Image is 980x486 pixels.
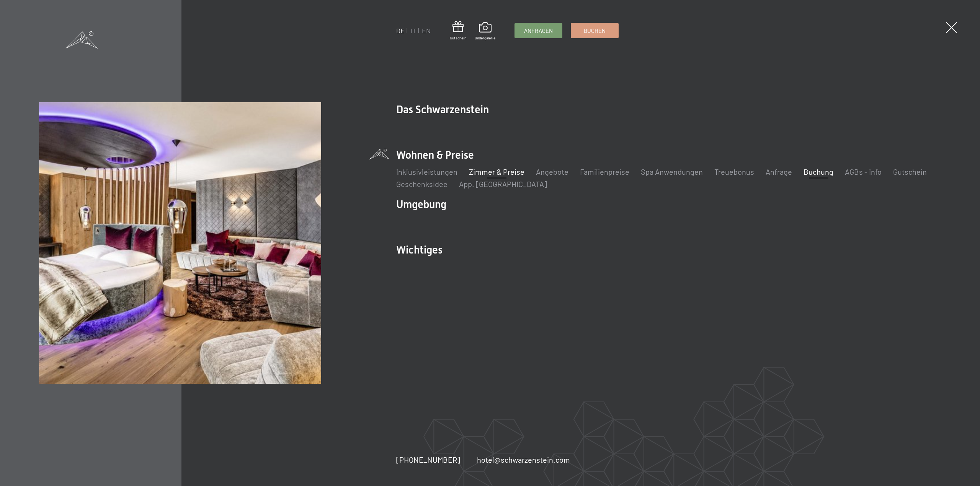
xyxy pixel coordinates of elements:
a: [PHONE_NUMBER] [396,454,460,465]
img: Buchung [39,102,321,384]
a: Zimmer & Preise [469,167,524,176]
span: Anfragen [524,27,553,35]
a: App. [GEOGRAPHIC_DATA] [459,179,547,189]
a: Angebote [536,167,568,176]
a: Familienpreise [580,167,629,176]
a: AGBs - Info [845,167,882,176]
span: Bildergalerie [475,35,495,41]
a: Anfragen [515,23,562,38]
span: [PHONE_NUMBER] [396,455,460,464]
a: Buchen [571,23,618,38]
span: Gutschein [450,35,466,41]
a: IT [410,26,416,35]
a: Inklusivleistungen [396,167,457,176]
a: Gutschein [893,167,927,176]
a: Anfrage [766,167,792,176]
a: EN [422,26,431,35]
span: Buchen [584,27,606,35]
a: Bildergalerie [475,22,495,41]
a: Geschenksidee [396,179,448,189]
a: Treuebonus [714,167,754,176]
a: Buchung [804,167,833,176]
a: Gutschein [450,21,466,41]
a: Spa Anwendungen [641,167,703,176]
a: DE [396,26,405,35]
a: hotel@schwarzenstein.com [477,454,570,465]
